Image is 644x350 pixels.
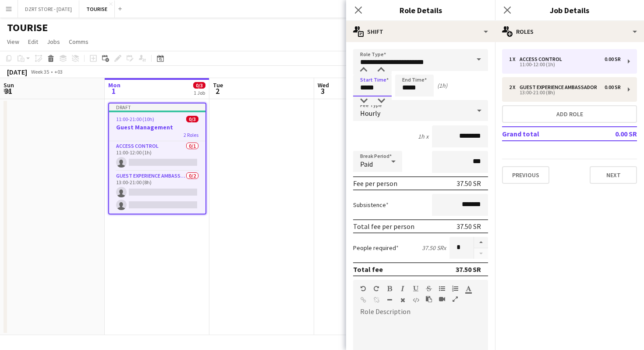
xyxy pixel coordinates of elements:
button: Next [590,166,637,184]
span: 2 [212,86,223,96]
div: Total fee per person [353,222,414,231]
div: 1h x [418,132,428,140]
span: 1 [107,86,120,96]
div: 2 x [509,84,520,90]
span: View [7,38,19,46]
div: 37.50 SR [456,222,481,231]
span: Week 35 [29,68,51,75]
button: Paste as plain text [426,296,432,303]
button: TOURISE [79,0,115,18]
label: Subsistence [353,201,389,209]
button: Ordered List [452,285,458,292]
span: 3 [316,86,329,96]
span: Edit [28,38,38,46]
span: Paid [360,160,373,168]
div: 1 Job [194,89,205,96]
button: Strikethrough [426,285,432,292]
div: (1h) [437,82,447,89]
div: Guest Experience Ambassador [520,84,601,90]
button: HTML Code [413,296,419,304]
span: Comms [69,38,88,46]
span: 0/3 [193,82,205,89]
a: View [4,36,23,47]
h1: TOURISE [7,21,48,34]
div: Access Control [520,56,566,62]
h3: Guest Management [109,123,205,131]
div: Draft [109,104,205,111]
span: Hourly [360,109,380,118]
div: Total fee [353,265,383,274]
button: Horizontal Line [386,296,393,304]
button: DZRT STORE - [DATE] [18,0,79,18]
div: 13:00-21:00 (8h) [509,90,621,95]
app-card-role: Guest Experience Ambassador0/213:00-21:00 (8h) [109,171,205,214]
button: Italic [400,285,406,292]
div: 11:00-12:00 (1h) [509,62,621,67]
button: Add role [502,105,637,123]
h3: Job Details [495,4,644,16]
a: Edit [25,36,42,47]
button: Unordered List [439,285,445,292]
span: Jobs [47,38,60,46]
span: 2 Roles [184,132,198,138]
button: Previous [502,166,549,184]
div: Shift [346,21,495,42]
button: Fullscreen [452,296,458,303]
button: Bold [386,285,393,292]
div: [DATE] [7,68,27,76]
span: 11:00-21:00 (10h) [116,116,154,122]
button: Text Color [465,285,471,292]
div: 37.50 SR [456,179,481,188]
div: 37.50 SR [456,265,481,274]
div: 0.00 SR [605,56,621,62]
button: Undo [360,285,366,292]
a: Comms [65,36,92,47]
button: Clear Formatting [400,296,406,304]
span: 0/3 [186,116,198,122]
button: Underline [413,285,419,292]
button: Redo [373,285,379,292]
span: 31 [2,86,14,96]
label: People required [353,244,399,252]
span: Tue [213,81,223,89]
a: Jobs [43,36,64,47]
div: Roles [495,21,644,42]
div: 0.00 SR [605,84,621,90]
span: Mon [108,81,120,89]
span: Sun [4,81,14,89]
div: Fee per person [353,179,397,188]
app-card-role: Access Control0/111:00-12:00 (1h) [109,141,205,171]
td: 0.00 SR [587,127,637,141]
button: Insert video [439,296,445,303]
h3: Role Details [346,4,495,16]
td: Grand total [502,127,587,141]
app-job-card: Draft11:00-21:00 (10h)0/3Guest Management2 RolesAccess Control0/111:00-12:00 (1h) Guest Experienc... [108,103,206,214]
div: +03 [54,68,63,75]
span: Wed [318,81,329,89]
div: 1 x [509,56,520,62]
button: Increase [474,237,488,248]
div: 37.50 SR x [422,244,446,252]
